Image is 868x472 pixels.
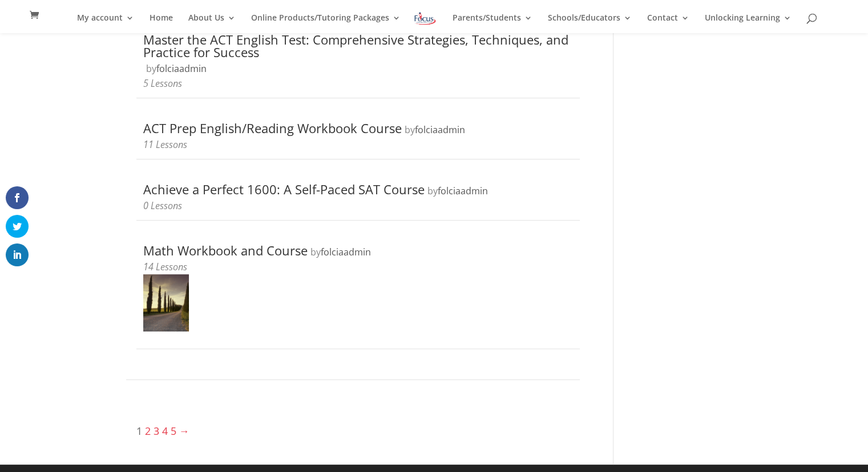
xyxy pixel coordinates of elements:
span: by [310,246,371,258]
a: Contact [647,14,689,33]
a: → [179,424,189,438]
a: Home [150,14,173,33]
a: ACT Prep English/Reading Workbook Course [143,119,402,137]
span: by [427,185,488,197]
a: My account [77,14,134,33]
a: Schools/Educators [548,14,632,33]
span: 0 Lessons [143,199,182,212]
a: folciaadmin [156,62,207,75]
a: Page 5 [171,424,176,438]
span: 5 Lessons [143,77,182,90]
a: Page 3 [154,424,159,438]
a: folciaadmin [415,123,465,136]
span: by [405,123,465,136]
a: Page 2 [145,424,151,438]
a: folciaadmin [321,246,371,258]
span: Page 1 [136,424,142,438]
a: Online Products/Tutoring Packages [251,14,401,33]
a: About Us [188,14,236,33]
img: Focus on Learning [413,10,437,27]
a: Page 4 [162,424,168,438]
a: Unlocking Learning [705,14,792,33]
a: Master the ACT English Test: Comprehensive Strategies, Techniques, and Practice for Success [143,31,568,61]
span: 11 Lessons [143,138,187,151]
a: Achieve a Perfect 1600: A Self-Paced SAT Course [143,181,425,198]
a: Math Workbook and Course [143,242,308,259]
a: folciaadmin [438,185,488,197]
span: by [146,62,207,75]
span: 14 Lessons [143,261,187,273]
a: Parents/Students [453,14,532,33]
